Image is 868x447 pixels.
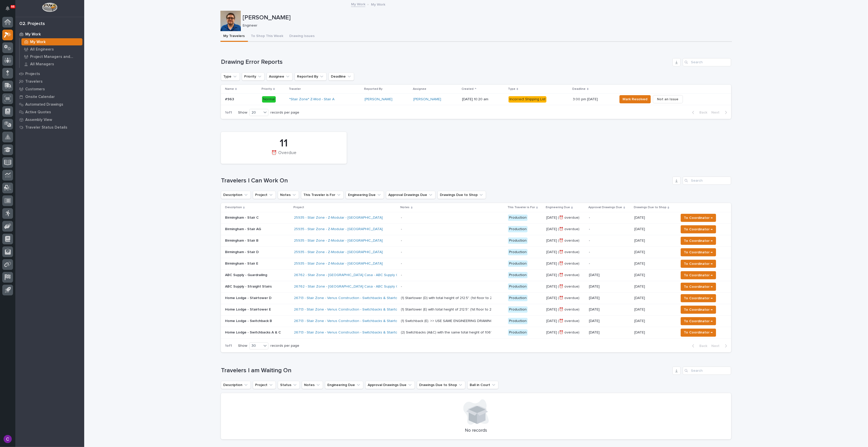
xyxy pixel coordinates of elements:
[294,319,405,323] a: 26713 - Stair Zone - Venus Construction - Switchbacks & Stairtowers
[225,330,290,335] p: Home Lodge - Switchbacks A & C
[634,306,646,312] p: [DATE]
[15,101,84,108] a: Automated Drawings
[508,249,528,255] div: Production
[684,215,713,221] span: To Coordinator →
[634,205,666,210] p: Drawings Due to Shop
[15,93,84,101] a: Onsite Calendar
[2,434,13,444] button: users-avatar
[688,344,710,348] button: Back
[371,1,385,7] p: My Work
[681,248,716,256] button: To Coordinator →
[6,6,13,14] div: Notifications66
[248,31,287,42] button: To Shop This Week
[221,381,251,389] button: Description
[294,273,406,277] a: 26762 - Stair Zone - [GEOGRAPHIC_DATA] Casa - ABC Supply Office
[546,216,585,220] p: [DATE] (⏰ overdue)
[401,250,402,254] div: -
[278,381,300,389] button: Status
[508,86,515,92] p: Type
[294,250,383,254] a: 25935 - Stair Zone - Z-Modular - [GEOGRAPHIC_DATA]
[225,262,290,266] p: Birmingham - Stair E
[401,319,490,323] div: (1) Switchback (E). >> USE SAME ENGINEERING DRAWINGS AS JOB#26427 << with only 1 adjustment (chan...
[329,72,354,81] button: Deadline
[712,344,723,348] span: Next
[589,273,630,277] p: [DATE]
[509,96,547,103] div: Incorrect Shipping List
[634,329,646,335] p: [DATE]
[225,273,290,277] p: ABC Supply - Guardrailing
[221,327,731,338] tr: Home Lodge - Switchbacks A & C26713 - Stair Zone - Venus Construction - Switchbacks & Stairtowers...
[684,318,713,324] span: To Coordinator →
[683,58,731,66] div: Search
[462,86,474,92] p: Created
[634,295,646,300] p: [DATE]
[589,284,630,289] p: [DATE]
[401,205,410,210] p: Notes
[681,294,716,302] button: To Coordinator →
[20,38,84,45] a: My Work
[25,32,41,37] p: My Work
[294,307,405,312] a: 26713 - Stair Zone - Venus Construction - Switchbacks & Stairtowers
[589,330,630,335] p: [DATE]
[681,329,716,337] button: To Coordinator →
[278,191,299,199] button: Notes
[225,284,290,289] p: ABC Supply - Straight Stairs
[386,191,436,199] button: Approval Drawings Due
[573,96,599,102] p: 3:00 pm [DATE]
[225,227,290,231] p: Birmingham - Stair AG
[401,227,402,231] div: -
[294,330,405,335] a: 26713 - Stair Zone - Venus Construction - Switchbacks & Stairtowers
[508,226,528,232] div: Production
[401,330,490,335] div: (2) Switchbacks (A&C) with the same total height of 106". >> USE SAME ENGINEERING DRAWINGS AS JOB...
[401,262,402,266] div: -
[634,283,646,289] p: [DATE]
[413,97,441,102] a: [PERSON_NAME]
[546,262,585,266] p: [DATE] (⏰ overdue)
[546,296,585,300] p: [DATE] (⏰ overdue)
[250,110,262,115] div: 20
[19,21,45,27] div: 02. Projects
[20,46,84,53] a: All Engineers
[684,329,713,336] span: To Coordinator →
[220,31,248,42] button: My Travelers
[15,123,84,131] a: Traveler Status Details
[623,96,648,102] span: Mark Resolved
[15,70,84,78] a: Projects
[225,239,290,243] p: Birmingham - Stair B
[684,226,713,232] span: To Coordinator →
[681,214,716,222] button: To Coordinator →
[657,96,679,102] span: Not an Issue
[25,87,45,92] p: Customers
[683,177,731,185] div: Search
[589,239,630,243] p: -
[683,367,731,375] div: Search
[221,315,731,327] tr: Home Lodge - Switchback B26713 - Stair Zone - Venus Construction - Switchbacks & Stairtowers (1) ...
[697,110,708,115] span: Back
[25,102,63,107] p: Automated Drawings
[634,318,646,323] p: [DATE]
[221,235,731,246] tr: Birmingham - Stair B25935 - Stair Zone - Z-Modular - [GEOGRAPHIC_DATA] - Production[DATE] (⏰ over...
[589,319,630,323] p: [DATE]
[589,205,622,210] p: Approval Drawings Due
[294,239,383,243] a: 25935 - Stair Zone - Z-Modular - [GEOGRAPHIC_DATA]
[262,86,272,92] p: Priority
[681,271,716,279] button: To Coordinator →
[221,258,731,269] tr: Birmingham - Stair E25935 - Stair Zone - Z-Modular - [GEOGRAPHIC_DATA] - Production[DATE] (⏰ over...
[462,97,504,102] p: [DATE] 10:20 am
[289,86,301,92] p: Traveler
[508,283,528,290] div: Production
[712,110,723,115] span: Next
[221,94,731,105] tr: #963#963 Normal*Stair Zone* Z-Mod - Stair A [PERSON_NAME] [PERSON_NAME] [DATE] 10:20 amIncorrect ...
[508,215,528,221] div: Production
[225,96,235,102] p: #963
[270,110,299,115] p: records per page
[589,216,630,220] p: -
[267,72,293,81] button: Assignee
[634,226,646,231] p: [DATE]
[684,272,713,278] span: To Coordinator →
[25,110,51,115] p: Active Quotes
[684,284,713,290] span: To Coordinator →
[221,367,671,374] h1: Travelers I am Waiting On
[253,191,276,199] button: Project
[294,227,383,231] a: 25935 - Stair Zone - Z-Modular - [GEOGRAPHIC_DATA]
